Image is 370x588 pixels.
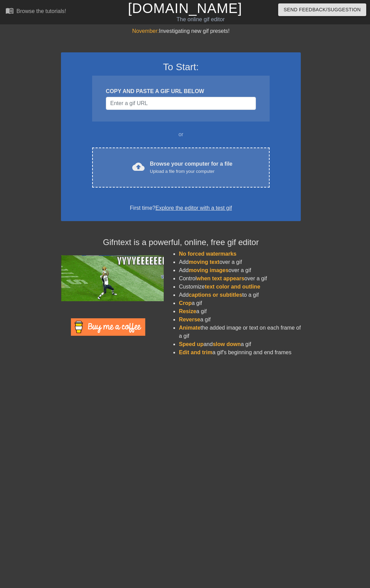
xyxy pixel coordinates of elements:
img: football_small.gif [61,255,164,301]
a: [DOMAIN_NAME] [128,1,242,16]
h3: To Start: [70,61,292,73]
div: COPY AND PASTE A GIF URL BELOW [106,87,256,95]
div: Investigating new gif presets! [61,27,301,35]
span: Edit and trim [179,349,212,355]
a: Browse the tutorials! [5,7,66,17]
h4: Gifntext is a powerful, online, free gif editor [61,238,301,247]
li: Customize [179,283,301,291]
div: Browse your computer for a file [150,160,233,175]
li: Control over a gif [179,274,301,283]
span: Reverse [179,317,200,322]
span: November: [132,28,159,34]
li: a gif [179,316,301,324]
span: No forced watermarks [179,251,236,257]
span: cloud_upload [132,161,145,173]
li: Add to a gif [179,291,301,299]
button: Send Feedback/Suggestion [278,3,366,16]
a: Explore the editor with a test gif [156,205,232,211]
span: Crop [179,300,192,306]
li: Add over a gif [179,266,301,274]
span: slow down [213,341,241,347]
div: Browse the tutorials! [16,8,66,14]
div: or [79,130,283,139]
span: when text appears [197,276,245,281]
div: The online gif editor [127,15,274,24]
span: captions or subtitles [189,292,242,298]
img: Buy Me A Coffee [71,318,145,336]
li: a gif [179,307,301,316]
span: Animate [179,325,200,331]
span: menu_book [5,7,14,15]
span: Resize [179,308,196,314]
span: Send Feedback/Suggestion [284,5,361,14]
input: Username [106,97,256,110]
li: the added image or text on each frame of a gif [179,324,301,340]
div: First time? [70,204,292,212]
li: a gif's beginning and end frames [179,348,301,357]
span: text color and outline [205,284,260,290]
div: Upload a file from your computer [150,168,233,175]
li: a gif [179,299,301,307]
li: and a gif [179,340,301,348]
span: moving images [189,267,229,273]
span: Speed up [179,341,203,347]
li: Add over a gif [179,258,301,266]
span: moving text [189,259,220,265]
